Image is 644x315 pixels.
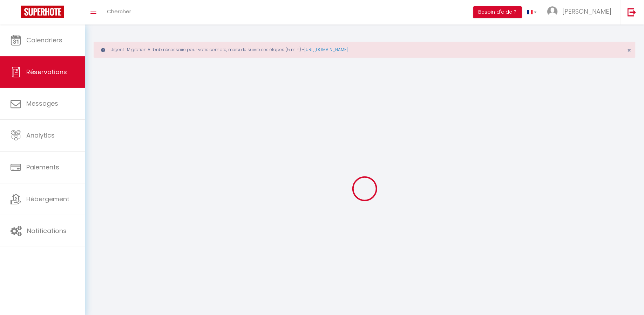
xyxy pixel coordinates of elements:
[94,42,636,58] div: Urgent : Migration Airbnb nécessaire pour votre compte, merci de suivre ces étapes (5 min) -
[628,8,636,16] img: logout
[26,195,69,203] span: Hébergement
[27,226,67,235] span: Notifications
[627,47,631,54] button: Close
[26,99,58,108] span: Messages
[473,6,522,18] button: Besoin d'aide ?
[21,6,64,18] img: Super Booking
[107,8,131,15] span: Chercher
[547,6,558,17] img: ...
[614,283,639,310] iframe: Chat
[26,68,67,76] span: Réservations
[304,47,348,52] a: [URL][DOMAIN_NAME]
[26,36,62,44] span: Calendriers
[26,163,59,171] span: Paiements
[6,3,27,24] button: Ouvrir le widget de chat LiveChat
[627,46,631,55] span: ×
[562,7,611,16] span: [PERSON_NAME]
[26,131,55,140] span: Analytics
